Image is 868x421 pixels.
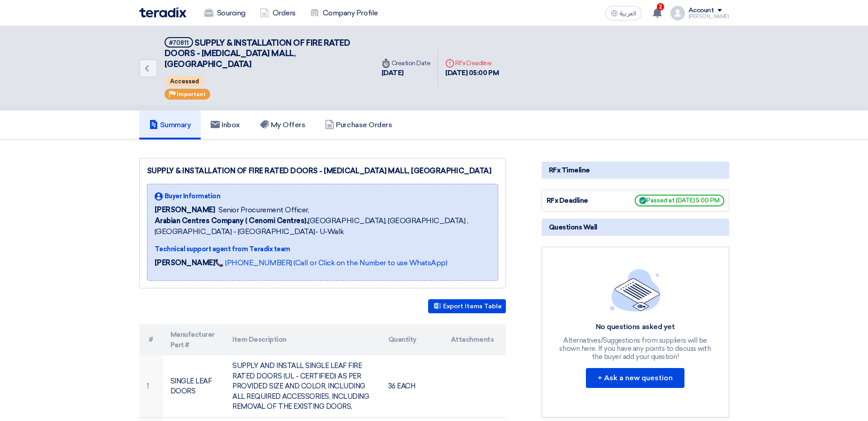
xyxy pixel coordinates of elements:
[139,355,163,417] td: 1
[165,191,221,201] span: Buyer Information
[139,324,163,355] th: #
[620,10,636,17] span: العربية
[250,110,316,139] a: My Offers
[325,120,392,129] h5: Purchase Orders
[382,58,431,68] div: Creation Date
[165,38,350,69] span: SUPPLY & INSTALLATION OF FIRE RATED DOORS - [MEDICAL_DATA] MALL, [GEOGRAPHIC_DATA]
[201,110,250,139] a: Inbox
[155,215,491,237] span: [GEOGRAPHIC_DATA], [GEOGRAPHIC_DATA] ,[GEOGRAPHIC_DATA] - [GEOGRAPHIC_DATA]- U-Walk
[610,269,660,311] img: empty_state_list.svg
[605,6,642,20] button: العربية
[225,355,381,417] td: SUPPLY AND INSTALL SINGLE LEAF FIRE RATED DOORS (UL - CERTIFIED) AS PER PROVIDED SIZE AND COLOR, ...
[689,14,729,19] div: [PERSON_NAME]
[445,68,499,78] div: [DATE] 05:00 PM
[443,324,506,355] th: Attachments
[147,166,498,177] div: SUPPLY & INSTALLATION OF FIRE RATED DOORS - [MEDICAL_DATA] MALL, [GEOGRAPHIC_DATA]
[211,120,240,129] h5: Inbox
[558,336,712,361] div: Alternatives/Suggestions from suppliers will be shown here, If you have any points to discuss wit...
[163,324,226,355] th: Manufacturer Part #
[155,205,215,215] span: [PERSON_NAME]
[225,324,381,355] th: Item Description
[215,258,447,267] a: 📞 [PHONE_NUMBER] (Call or Click on the Number to use WhatsApp)
[445,58,499,68] div: RFx Deadline
[689,7,714,14] div: Account
[218,205,309,215] span: Senior Procurement Officer,
[381,324,443,355] th: Quantity
[165,76,203,86] span: Accessed
[139,110,201,139] a: Summary
[558,322,712,332] div: No questions asked yet
[155,244,491,254] div: Technical support agent from Teradix team
[260,120,306,129] h5: My Offers
[169,40,189,46] div: #70811
[428,299,506,313] button: Export Items Table
[165,37,363,70] h5: SUPPLY & INSTALLATION OF FIRE RATED DOORS - YASMIN MALL, JEDDAH
[197,3,253,23] a: Sourcing
[381,355,443,417] td: 36 EACH
[253,3,303,23] a: Orders
[382,68,431,78] div: [DATE]
[315,110,402,139] a: Purchase Orders
[139,7,186,18] img: Teradix logo
[635,195,724,206] span: Passed at [DATE] 5:00 PM
[670,6,685,20] img: profile_test.png
[177,91,206,97] span: Important
[657,3,664,10] span: 2
[303,3,385,23] a: Company Profile
[542,162,729,179] div: RFx Timeline
[163,355,226,417] td: SINGLE LEAF DOORS
[155,216,308,225] b: Arabian Centres Company ( Cenomi Centres),
[149,120,191,129] h5: Summary
[547,196,614,206] div: RFx Deadline
[586,368,684,388] button: + Ask a new question
[155,258,215,267] strong: [PERSON_NAME]
[549,222,597,232] span: Questions Wall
